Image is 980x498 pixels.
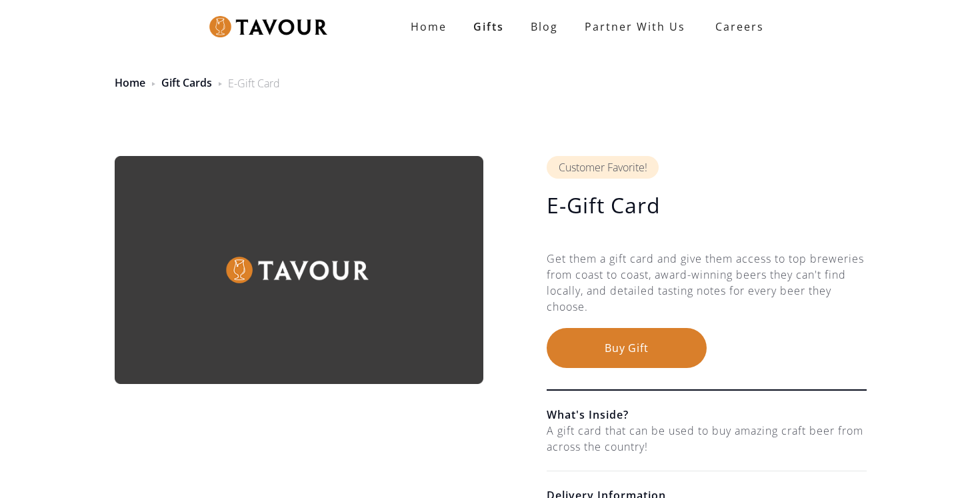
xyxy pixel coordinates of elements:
h6: What's Inside? [547,407,867,423]
div: Get them a gift card and give them access to top breweries from coast to coast, award-winning bee... [547,251,867,328]
div: A gift card that can be used to buy amazing craft beer from across the country! [547,423,867,455]
a: Gift Cards [161,75,212,90]
h1: E-Gift Card [547,192,867,219]
a: Home [397,13,460,40]
strong: Home [411,19,447,34]
strong: Careers [715,13,764,40]
a: Gifts [460,13,517,40]
a: Home [115,75,145,90]
button: Buy Gift [547,328,707,368]
div: E-Gift Card [228,75,280,91]
a: Blog [517,13,571,40]
a: Careers [699,8,774,45]
a: partner with us [571,13,699,40]
div: Customer Favorite! [547,156,659,179]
